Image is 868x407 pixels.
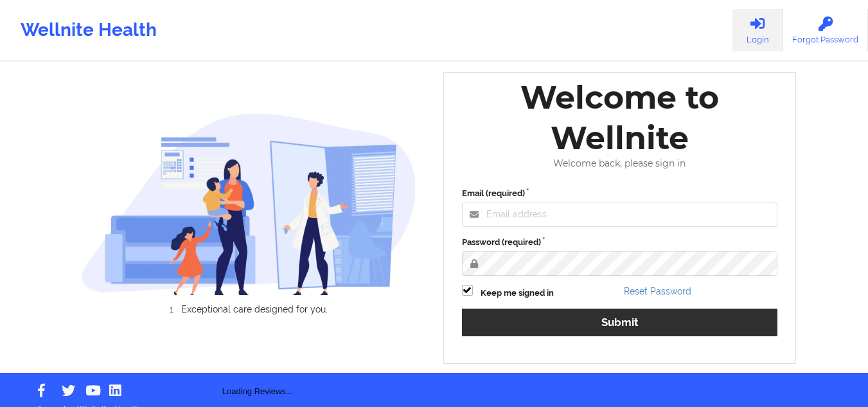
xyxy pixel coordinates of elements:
[93,304,416,314] li: Exceptional care designed for you.
[732,9,783,51] a: Login
[462,236,778,249] label: Password (required)
[81,336,434,398] div: Loading Reviews...
[81,113,416,294] img: wellnite-auth-hero_200.c722682e.png
[624,286,691,296] a: Reset Password
[462,203,778,227] input: Email address
[453,158,787,169] div: Welcome back, please sign in
[462,187,778,200] label: Email (required)
[783,9,868,51] a: Forgot Password
[462,309,778,336] button: Submit
[453,77,787,158] div: Welcome to Wellnite
[481,287,554,300] label: Keep me signed in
